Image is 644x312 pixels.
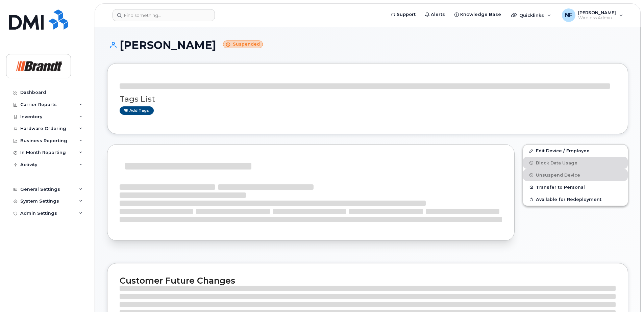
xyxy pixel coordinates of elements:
[523,169,628,181] button: Unsuspend Device
[120,106,154,115] a: Add tags
[107,39,628,51] h1: [PERSON_NAME]
[536,197,601,202] span: Available for Redeployment
[523,193,628,205] button: Available for Redeployment
[120,95,616,103] h3: Tags List
[223,41,263,48] small: Suspended
[523,145,628,157] a: Edit Device / Employee
[523,181,628,193] button: Transfer to Personal
[536,173,580,178] span: Unsuspend Device
[120,276,616,286] h2: Customer Future Changes
[523,157,628,169] button: Block Data Usage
